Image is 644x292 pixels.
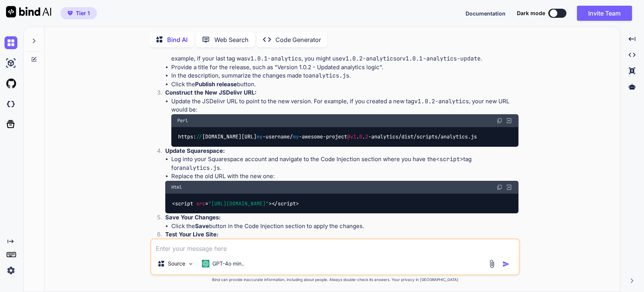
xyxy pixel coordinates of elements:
li: In the "Choose a tag" field, create a new tag for this release. You can increment the version num... [171,46,518,63]
li: Click the button. [171,80,518,89]
img: copy [496,184,503,190]
span: Tier 1 [76,9,90,17]
span: @v1 [347,134,356,140]
span: src [196,200,205,207]
span: script [175,200,193,207]
button: Invite Team [577,6,632,21]
img: copy [496,118,503,124]
code: v1.0.2-analytics [414,98,469,105]
code: v1.0.2-analytics [342,55,397,62]
img: Open in Browser [506,184,512,191]
img: settings [5,264,17,277]
li: Click the button in the Code Injection section to apply the changes. [171,222,518,231]
img: premium [68,11,73,16]
img: GPT-4o mini [202,260,209,267]
img: icon [502,260,510,268]
span: Html [171,184,182,190]
span: // [196,134,202,140]
p: Bind AI [167,35,188,44]
span: 0 [359,134,362,140]
code: analytics.js [309,72,349,79]
span: my [293,134,299,140]
li: Provide a title for the release, such as "Version 1.0.2 - Updated analytics logic". [171,63,518,72]
img: ai-studio [5,57,17,70]
span: "[URL][DOMAIN_NAME]" [208,200,269,207]
img: Open in Browser [506,117,512,124]
img: chat [5,36,17,49]
img: githubLight [5,77,17,90]
span: 2 [365,134,368,140]
li: In the description, summarize the changes made to . [171,71,518,80]
span: Dark mode [517,9,545,17]
code: https: [DOMAIN_NAME][URL] -username/ -awesome-project . . -analytics/dist/scripts/analytics.js [177,133,477,141]
strong: Publish release [195,81,237,88]
code: v1.0.1-analytics-update [402,55,480,62]
p: Code Generator [275,35,321,44]
strong: Test Your Live Site: [165,231,218,238]
code: analytics.js [179,164,220,172]
li: Replace the old URL with the new one: [171,172,518,181]
img: attachment [487,259,496,268]
code: <script> [436,155,463,163]
strong: Save [195,222,209,230]
li: Log into your Squarespace account and navigate to the Code Injection section where you have the t... [171,155,518,172]
img: Bind AI [6,6,51,17]
p: Source [168,260,185,267]
strong: Save Your Changes: [165,214,221,221]
p: Web Search [214,35,249,44]
code: v1.0.1-analytics [247,55,301,62]
button: premiumTier 1 [60,7,97,19]
span: </ > [272,200,299,207]
strong: Construct the New JSDelivr URL: [165,89,257,96]
span: my [257,134,263,140]
p: GPT-4o min.. [212,260,244,267]
span: Perl [177,118,188,124]
span: < = > [172,200,272,207]
span: script [278,200,296,207]
img: Pick Models [188,261,194,267]
p: Bind can provide inaccurate information, including about people. Always double-check its answers.... [150,277,520,283]
strong: Update Squarespace: [165,147,225,154]
button: Documentation [466,9,506,17]
span: Documentation [466,10,506,17]
li: Update the JSDelivr URL to point to the new version. For example, if you created a new tag , your... [171,97,518,147]
img: darkCloudIdeIcon [5,98,17,110]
